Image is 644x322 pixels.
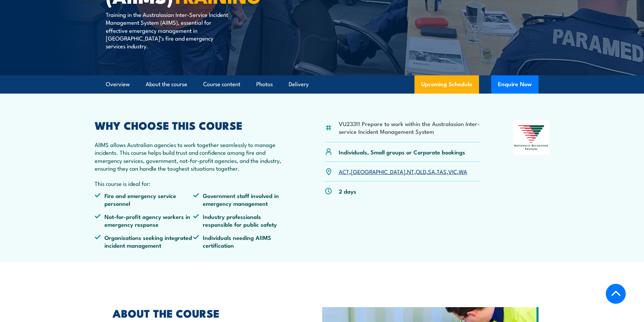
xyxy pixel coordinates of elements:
a: Photos [256,75,273,93]
h2: ABOUT THE COURSE [113,308,291,318]
p: Individuals, Small groups or Corporate bookings [339,148,465,156]
img: Nationally Recognised Training logo. [513,120,550,155]
a: Course content [203,75,240,93]
li: Not-for-profit agency workers in emergency response [95,213,193,228]
button: Enquire Now [491,75,539,94]
li: Government staff involved in emergency management [193,192,292,207]
a: TAS [437,167,447,175]
p: 2 days [339,187,356,195]
p: , , , , , , , [339,168,467,175]
a: SA [428,167,435,175]
h2: WHY CHOOSE THIS COURSE [95,120,292,130]
a: [GEOGRAPHIC_DATA] [351,167,405,175]
a: QLD [416,167,426,175]
li: Individuals needing AIIMS certification [193,233,292,249]
a: Overview [106,75,130,93]
a: ACT [339,167,349,175]
p: AIIMS allows Australian agencies to work together seamlessly to manage incidents. This course hel... [95,141,292,172]
li: Industry professionals responsible for public safety [193,213,292,228]
a: Upcoming Schedule [414,75,479,94]
a: WA [459,167,467,175]
p: This course is ideal for: [95,179,292,187]
a: Delivery [289,75,309,93]
li: Organisations seeking integrated incident management [95,233,193,249]
a: VIC [448,167,457,175]
a: About the course [146,75,187,93]
li: Fire and emergency service personnel [95,192,193,207]
li: VU23311 Prepare to work within the Australasian Inter-service Incident Management System [339,120,480,135]
p: Training in the Australasian Inter-Service Incident Management System (AIIMS), essential for effe... [106,10,229,50]
a: NT [407,167,414,175]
